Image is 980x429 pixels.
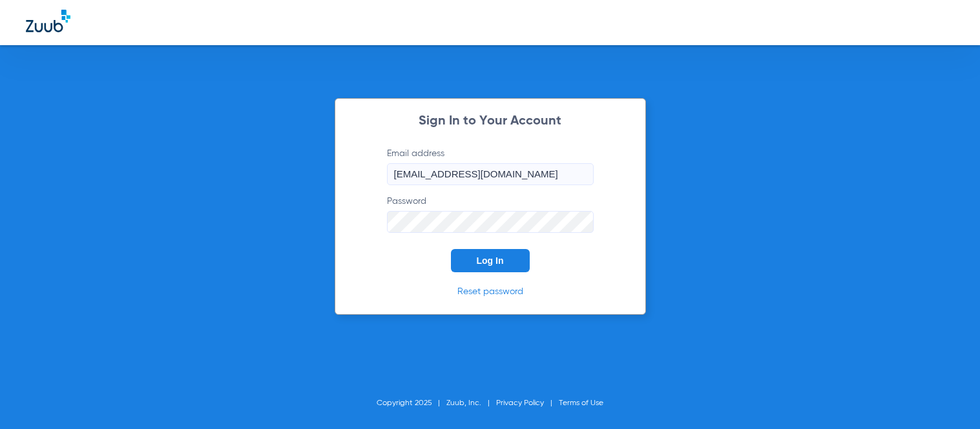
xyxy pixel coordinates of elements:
a: Reset password [457,287,523,296]
span: Log In [477,255,504,266]
li: Copyright 2025 [377,397,446,410]
h2: Sign In to Your Account [368,115,613,128]
label: Password [387,195,594,233]
button: Log In [451,249,530,272]
input: PasswordOpen Keeper Popup [387,211,594,233]
iframe: Chat Widget [915,367,980,429]
input: Email addressOpen Keeper Popup [387,163,594,185]
a: Terms of Use [559,399,603,407]
label: Email address [387,147,594,185]
keeper-lock: Open Keeper Popup [572,166,587,182]
img: Zuub Logo [26,10,70,32]
li: Zuub, Inc. [446,397,496,410]
a: Privacy Policy [496,399,544,407]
